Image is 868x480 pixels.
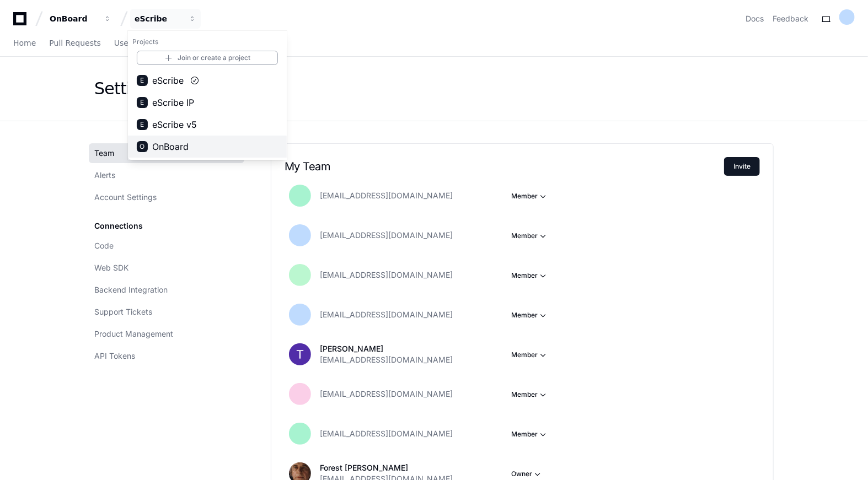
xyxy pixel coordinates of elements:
[511,310,549,321] button: Member
[152,140,189,153] span: OnBoard
[320,269,453,281] span: [EMAIL_ADDRESS][DOMAIN_NAME]
[511,468,543,479] button: Owner
[89,258,244,278] a: Web SDK
[511,270,549,281] button: Member
[49,31,100,56] a: Pull Requests
[511,191,549,202] button: Member
[137,51,278,65] a: Join or create a project
[320,354,453,365] span: [EMAIL_ADDRESS][DOMAIN_NAME]
[137,97,148,108] div: E
[320,309,453,320] span: [EMAIL_ADDRESS][DOMAIN_NAME]
[13,40,36,46] span: Home
[320,389,453,400] span: [EMAIL_ADDRESS][DOMAIN_NAME]
[94,240,114,251] span: Code
[128,33,287,51] h1: Projects
[45,9,116,29] button: OnBoard
[511,429,549,440] button: Member
[94,192,157,203] span: Account Settings
[49,40,100,46] span: Pull Requests
[137,119,148,130] div: E
[320,428,453,439] span: [EMAIL_ADDRESS][DOMAIN_NAME]
[94,328,173,339] span: Product Management
[137,141,148,152] div: O
[289,343,311,365] img: ACg8ocLXRd2qRgqbUAyUIUlsjQ6w5xxzp76-WIxJ1WSHp2Y1bCTN4A=s96-c
[773,13,808,24] button: Feedback
[89,346,244,366] a: API Tokens
[152,74,184,87] span: eScribe
[114,31,136,56] a: Users
[320,343,453,354] p: [PERSON_NAME]
[89,165,244,185] a: Alerts
[114,40,136,46] span: Users
[511,230,549,241] button: Member
[94,350,135,362] span: API Tokens
[89,236,244,256] a: Code
[320,230,453,241] span: [EMAIL_ADDRESS][DOMAIN_NAME]
[13,31,36,56] a: Home
[135,13,182,24] div: eScribe
[285,160,724,173] h2: My Team
[94,170,115,181] span: Alerts
[320,190,453,201] span: [EMAIL_ADDRESS][DOMAIN_NAME]
[746,13,764,24] a: Docs
[128,31,287,160] div: OnBoard
[130,9,201,29] button: eScribe
[50,13,97,24] div: OnBoard
[89,143,244,163] a: Team
[89,280,244,300] a: Backend Integration
[89,187,244,207] a: Account Settings
[89,324,244,344] a: Product Management
[511,389,549,400] button: Member
[320,462,453,473] p: Forest [PERSON_NAME]
[89,302,244,322] a: Support Tickets
[511,349,549,360] button: Member
[152,118,197,131] span: eScribe v5
[152,96,194,109] span: eScribe IP
[94,284,168,295] span: Backend Integration
[724,157,760,176] button: Invite
[94,148,114,159] span: Team
[137,75,148,86] div: E
[94,306,152,317] span: Support Tickets
[94,262,128,273] span: Web SDK
[94,79,159,99] div: Settings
